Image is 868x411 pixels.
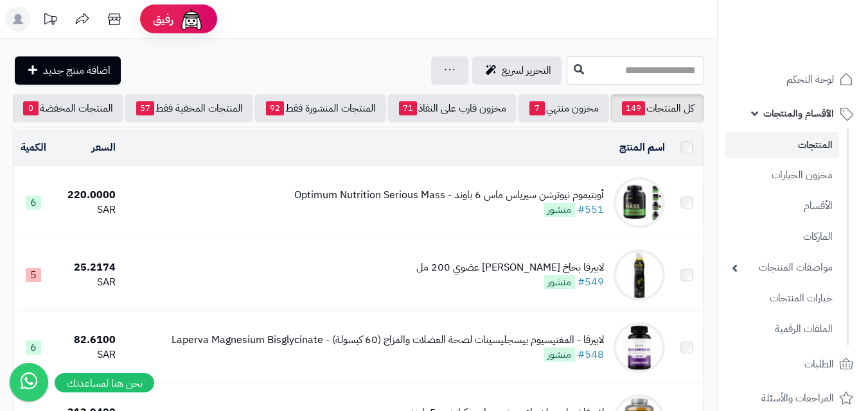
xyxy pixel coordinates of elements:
span: 71 [399,101,417,115]
a: مخزون قارب على النفاذ71 [387,94,517,122]
a: اسم المنتج [619,140,665,155]
span: المراجعات والأسئلة [761,389,834,407]
div: 220.0000 [58,188,116,203]
a: المنتجات المخفية فقط57 [125,94,253,122]
div: أوبتيموم نيوترشن سيرياس ماس 6 باوند - Optimum Nutrition Serious Mass [294,188,604,203]
span: 5 [26,268,41,282]
a: الطلبات [725,349,860,380]
a: مخزون الخيارات [725,162,839,189]
img: لابيرفا بخاخ زيت زيتون عضوي 200 مل [614,249,665,301]
div: SAR [58,203,116,217]
a: اضافة منتج جديد [15,56,121,85]
a: الملفات الرقمية [725,315,839,343]
a: المنتجات المخفضة0 [12,94,123,122]
div: 82.6100 [58,333,116,348]
span: 92 [266,101,284,115]
img: لابيرفا - المغنيسيوم بيسجليسينات لصحة العضلات والمزاج (60 كبسولة) - Laperva Magnesium Bisglycinate [614,322,665,373]
span: 57 [136,101,154,115]
span: 149 [622,101,645,115]
a: #549 [578,274,604,290]
a: خيارات المنتجات [725,285,839,312]
a: تحديثات المنصة [34,6,66,35]
a: المنتجات [725,132,839,158]
a: الكمية [21,140,46,155]
a: مواصفات المنتجات [725,254,839,281]
img: ai-face.png [179,6,204,32]
span: الأقسام والمنتجات [763,105,834,122]
div: 25.2174 [58,260,116,275]
a: الأقسام [725,192,839,220]
span: لوحة التحكم [786,71,834,88]
img: logo-2.png [781,30,856,57]
a: #548 [578,347,604,362]
a: المنتجات المنشورة فقط92 [254,94,386,122]
span: منشور [544,203,575,217]
a: كل المنتجات149 [610,94,704,122]
a: الماركات [725,223,839,251]
span: 6 [26,196,41,210]
span: اضافة منتج جديد [43,63,111,78]
span: 7 [529,101,545,115]
a: السعر [92,140,116,155]
a: مخزون منتهي7 [518,94,609,122]
span: منشور [544,275,575,289]
span: الطلبات [804,355,834,373]
a: لوحة التحكم [725,64,860,95]
span: رفيق [153,12,173,27]
div: لابيرفا - المغنيسيوم بيسجليسينات لصحة العضلات والمزاج (60 كبسولة) - Laperva Magnesium Bisglycinate [172,333,604,348]
span: التحرير لسريع [502,63,551,78]
span: 6 [26,340,41,355]
div: SAR [58,275,116,290]
a: التحرير لسريع [472,56,562,85]
a: #551 [578,202,604,217]
span: منشور [544,348,575,362]
div: SAR [58,348,116,362]
div: لابيرفا بخاخ [PERSON_NAME] عضوي 200 مل [416,260,604,275]
img: أوبتيموم نيوترشن سيرياس ماس 6 باوند - Optimum Nutrition Serious Mass [614,177,665,228]
span: 0 [23,101,39,115]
